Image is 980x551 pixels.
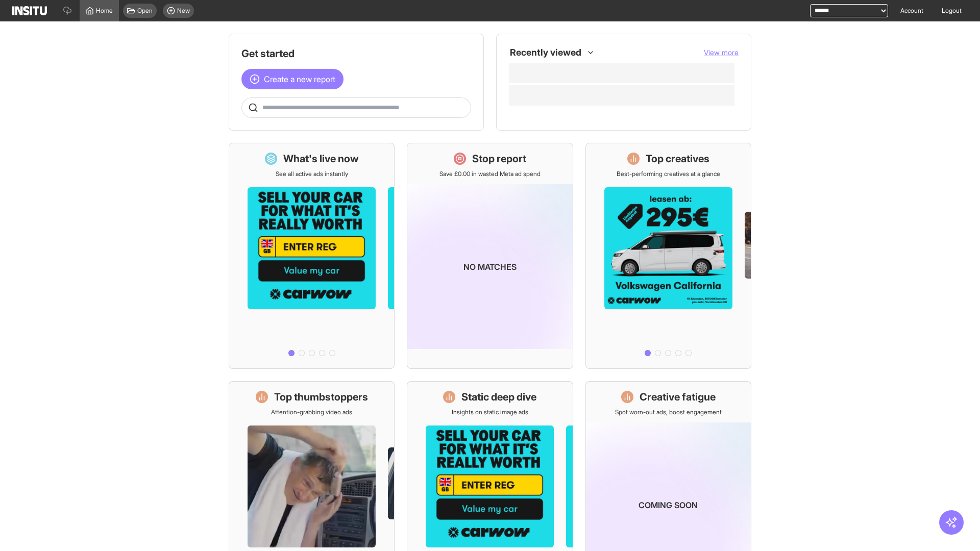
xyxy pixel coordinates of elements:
p: Attention-grabbing video ads [271,408,352,416]
h1: Top thumbstoppers [274,390,368,404]
span: Open [137,7,153,15]
p: Insights on static image ads [452,408,528,416]
h1: Get started [241,46,471,61]
p: Save £0.00 in wasted Meta ad spend [439,170,541,178]
img: Logo [12,6,47,15]
span: Home [96,7,113,15]
h1: What's live now [283,152,359,166]
h1: Static deep dive [461,390,536,404]
p: Best-performing creatives at a glance [617,170,720,178]
span: View more [704,48,739,57]
span: New [177,7,190,15]
h1: Top creatives [646,152,709,166]
p: See all active ads instantly [276,170,348,178]
a: Top creativesBest-performing creatives at a glance [585,143,751,369]
p: No matches [463,261,517,273]
span: Create a new report [264,73,335,85]
a: What's live nowSee all active ads instantly [229,143,395,369]
button: Create a new report [241,69,344,89]
img: coming-soon-gradient_kfitwp.png [407,184,572,349]
h1: Stop report [472,152,526,166]
a: Stop reportSave £0.00 in wasted Meta ad spendNo matches [407,143,573,369]
button: View more [704,47,739,58]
